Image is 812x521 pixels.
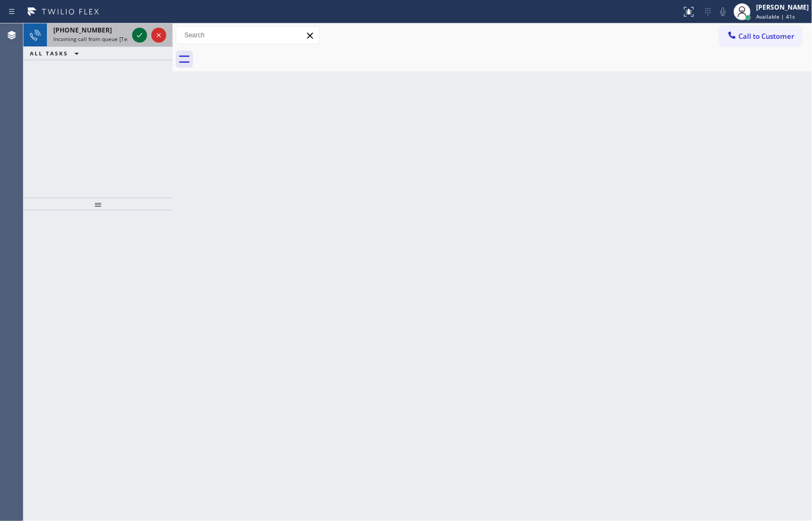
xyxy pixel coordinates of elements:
[716,4,730,19] button: Mute
[53,35,142,43] span: Incoming call from queue [Test] All
[23,47,90,60] button: ALL TASKS
[53,26,112,35] span: [PHONE_NUMBER]
[132,28,147,43] button: Accept
[30,50,68,57] span: ALL TASKS
[151,28,166,43] button: Reject
[738,31,794,41] span: Call to Customer
[756,13,795,20] span: Available | 41s
[720,26,801,46] button: Call to Customer
[756,3,809,12] div: [PERSON_NAME]
[176,27,319,44] input: Search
